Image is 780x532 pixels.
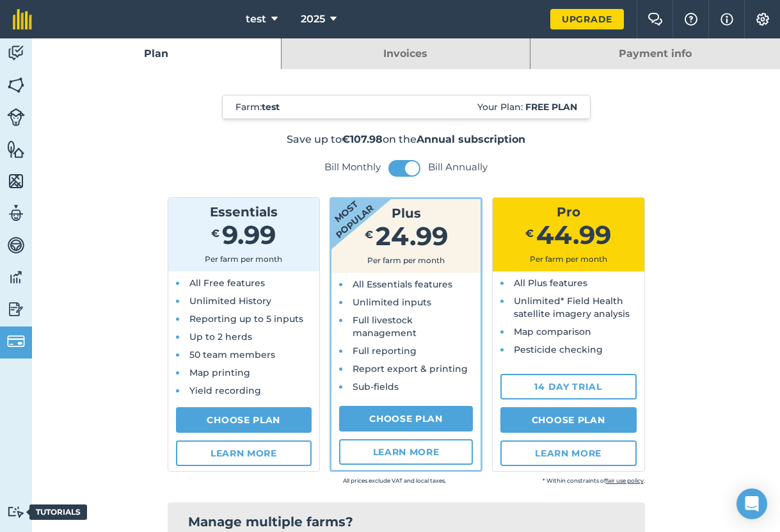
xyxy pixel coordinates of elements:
span: Report export & printing [353,363,468,375]
span: Map printing [189,367,250,378]
img: Two speech bubbles overlapping with the left bubble in the forefront [648,13,663,26]
a: 14 day trial [500,374,637,399]
img: svg+xml;base64,PHN2ZyB4bWxucz0iaHR0cDovL3d3dy53My5vcmcvMjAwMC9zdmciIHdpZHRoPSI1NiIgaGVpZ2h0PSI2MC... [7,76,25,95]
span: 9.99 [222,219,276,250]
img: svg+xml;base64,PD94bWwgdmVyc2lvbj0iMS4wIiBlbmNvZGluZz0idXRmLTgiPz4KPCEtLSBHZW5lcmF0b3I6IEFkb2JlIE... [7,332,25,350]
span: Per farm per month [367,255,445,265]
span: Full livestock management [353,314,417,339]
a: Payment info [530,38,780,69]
span: Reporting up to 5 inputs [189,313,303,325]
span: All Essentials features [353,278,452,290]
span: € [365,229,373,241]
label: Bill Monthly [324,161,381,173]
span: Up to 2 herds [189,331,252,343]
img: svg+xml;base64,PD94bWwgdmVyc2lvbj0iMS4wIiBlbmNvZGluZz0idXRmLTgiPz4KPCEtLSBHZW5lcmF0b3I6IEFkb2JlIE... [7,506,25,518]
img: svg+xml;base64,PHN2ZyB4bWxucz0iaHR0cDovL3d3dy53My5vcmcvMjAwMC9zdmciIHdpZHRoPSI1NiIgaGVpZ2h0PSI2MC... [7,172,25,191]
a: Upgrade [550,9,624,29]
img: svg+xml;base64,PD94bWwgdmVyc2lvbj0iMS4wIiBlbmNvZGluZz0idXRmLTgiPz4KPCEtLSBHZW5lcmF0b3I6IEFkb2JlIE... [7,268,25,287]
strong: Free plan [525,101,577,113]
img: svg+xml;base64,PHN2ZyB4bWxucz0iaHR0cDovL3d3dy53My5vcmcvMjAwMC9zdmciIHdpZHRoPSIxNyIgaGVpZ2h0PSIxNy... [720,12,733,27]
img: svg+xml;base64,PD94bWwgdmVyc2lvbj0iMS4wIiBlbmNvZGluZz0idXRmLTgiPz4KPCEtLSBHZW5lcmF0b3I6IEFkb2JlIE... [7,108,25,126]
a: Choose Plan [339,406,473,431]
span: Pesticide checking [514,344,603,355]
span: Farm : [235,101,280,113]
a: Learn more [339,439,473,465]
strong: €107.98 [342,133,383,145]
a: fair use policy [606,477,644,484]
a: Plan [32,38,281,69]
strong: test [262,101,280,113]
label: Bill Annually [428,161,488,173]
span: Sub-fields [353,381,399,392]
img: svg+xml;base64,PHN2ZyB4bWxucz0iaHR0cDovL3d3dy53My5vcmcvMjAwMC9zdmciIHdpZHRoPSI1NiIgaGVpZ2h0PSI2MC... [7,140,25,159]
small: All prices exclude VAT and local taxes. [247,474,446,487]
span: Full reporting [353,345,417,357]
span: Plus [392,206,421,221]
img: svg+xml;base64,PD94bWwgdmVyc2lvbj0iMS4wIiBlbmNvZGluZz0idXRmLTgiPz4KPCEtLSBHZW5lcmF0b3I6IEFkb2JlIE... [7,204,25,223]
img: svg+xml;base64,PD94bWwgdmVyc2lvbj0iMS4wIiBlbmNvZGluZz0idXRmLTgiPz4KPCEtLSBHZW5lcmF0b3I6IEFkb2JlIE... [7,44,25,63]
a: Learn more [176,440,312,466]
span: € [525,227,534,239]
img: A question mark icon [683,13,699,26]
span: Unlimited History [189,295,271,307]
span: Per farm per month [530,254,607,264]
a: Choose Plan [500,407,637,433]
span: All Plus features [514,277,587,289]
a: Invoices [282,38,530,69]
div: Open Intercom Messenger [736,488,767,519]
div: Tutorials [29,504,87,520]
span: Pro [557,204,580,220]
img: A cog icon [755,13,770,26]
span: test [246,12,266,27]
span: Your Plan: [477,101,577,113]
strong: Most popular [293,162,398,259]
span: Yield recording [189,385,261,396]
span: Unlimited inputs [353,296,431,308]
span: € [211,227,219,239]
img: svg+xml;base64,PD94bWwgdmVyc2lvbj0iMS4wIiBlbmNvZGluZz0idXRmLTgiPz4KPCEtLSBHZW5lcmF0b3I6IEFkb2JlIE... [7,236,25,255]
span: Map comparison [514,326,591,337]
img: svg+xml;base64,PD94bWwgdmVyc2lvbj0iMS4wIiBlbmNvZGluZz0idXRmLTgiPz4KPCEtLSBHZW5lcmF0b3I6IEFkb2JlIE... [7,300,25,319]
p: Save up to on the [80,132,732,147]
strong: Annual subscription [417,133,525,145]
span: 44.99 [536,219,611,250]
small: * Within constraints of . [446,474,645,487]
span: All Free features [189,277,265,289]
h2: Manage multiple farms? [188,513,625,531]
a: Learn more [500,440,637,466]
span: Unlimited* Field Health satellite imagery analysis [514,295,630,319]
span: Essentials [210,204,278,220]
span: 2025 [301,12,325,27]
span: 24.99 [376,220,448,252]
a: Choose Plan [176,407,312,433]
span: 50 team members [189,349,275,360]
img: fieldmargin Logo [13,9,32,29]
span: Per farm per month [205,254,282,264]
